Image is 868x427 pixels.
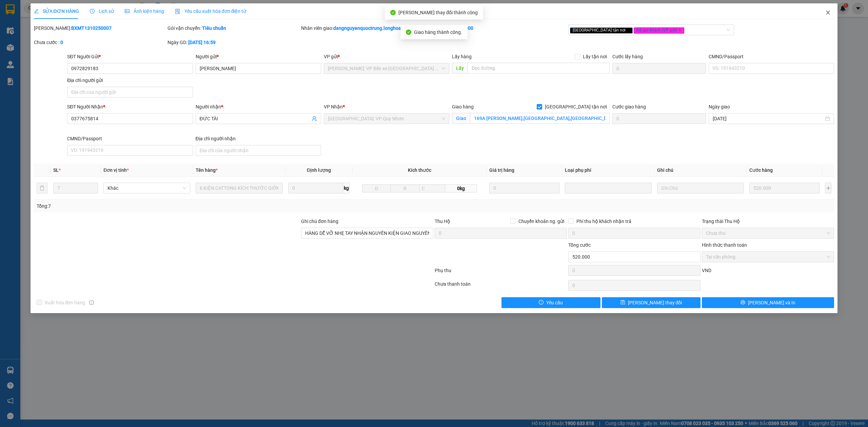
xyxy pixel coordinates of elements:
span: [GEOGRAPHIC_DATA] tận nơi [542,103,610,110]
span: close [678,28,682,32]
div: CMND/Passport [709,53,834,60]
span: exclamation-circle [539,300,544,305]
button: delete [37,183,47,194]
span: Đơn vị tính [103,167,129,173]
span: [GEOGRAPHIC_DATA] tận nơi [570,27,633,34]
th: Ghi chú [654,164,747,177]
span: Yêu cầu [546,299,563,306]
label: Cước giao hàng [612,104,646,109]
button: exclamation-circleYêu cầu [501,297,600,308]
span: Thu Hộ [435,219,450,224]
span: Tổng cước [568,242,591,248]
span: check-circle [406,29,411,35]
div: Nhân viên giao: [301,24,433,32]
label: Ngày giao [709,104,730,109]
b: dangnguyenquoctrung.longhoan [333,25,404,31]
button: printer[PERSON_NAME] và In [702,297,834,308]
div: Phụ thu [434,267,568,279]
span: Yêu cầu xuất hóa đơn điện tử [175,8,246,14]
input: Dọc đường [468,63,610,74]
span: Giao [452,113,470,124]
span: SỬA ĐƠN HÀNG [34,8,79,14]
input: Giao tận nơi [470,113,610,124]
b: [DATE] 16:59 [188,40,216,45]
b: 0 [60,40,63,45]
span: check-circle [390,10,396,15]
span: Giá trị hàng [489,167,514,173]
input: 0 [489,183,559,194]
label: Hình thức thanh toán [702,242,747,248]
span: Khác [107,183,186,193]
div: Chưa thanh toán [434,280,568,292]
span: SL [53,167,59,173]
span: 0kg [445,184,477,192]
span: edit [34,9,39,14]
span: close [825,10,831,15]
input: Ghi chú đơn hàng [301,228,433,239]
b: BXMT1310250007 [71,25,112,31]
div: CMND/Passport [67,135,193,142]
div: Tổng: 7 [37,202,335,210]
span: Chưa thu [706,228,830,238]
div: [PERSON_NAME]: [34,24,166,32]
th: Loại phụ phí [562,164,654,177]
input: Địa chỉ của người gửi [67,87,193,98]
div: Cước rồi : [435,24,567,32]
input: 0 [749,183,820,194]
div: SĐT Người Nhận [67,103,193,110]
span: Tên hàng [196,167,218,173]
button: Close [818,3,837,22]
span: clock-circle [90,9,95,14]
input: VD: Bàn, Ghế [196,183,282,194]
span: Kích thước [408,167,431,173]
span: Phí thu hộ khách nhận trả [574,218,634,225]
span: Ảnh kiện hàng [125,8,164,14]
span: [PERSON_NAME] thay đổi thành công [398,10,478,15]
span: [PERSON_NAME] và In [748,299,795,306]
span: Bình Định: VP Quy Nhơn [328,114,445,124]
label: Cước lấy hàng [612,54,643,59]
div: Địa chỉ người gửi [67,77,193,84]
span: Lấy [452,63,468,74]
label: Ghi chú đơn hàng [301,219,338,224]
input: D [362,184,391,192]
button: plus [825,183,831,194]
span: Đã gọi khách (VP gửi) [634,27,684,34]
input: Ghi Chú [657,183,744,194]
input: Cước lấy hàng [612,63,706,74]
span: Xuất hóa đơn hàng [42,299,88,306]
div: Ngày GD: [167,39,300,46]
span: printer [741,300,745,305]
span: Hồ Chí Minh: VP Bến xe Miền Tây (Quận Bình Tân) [328,63,445,74]
div: Người gửi [196,53,321,60]
div: Trạng thái Thu Hộ [702,218,834,225]
div: Chưa cước : [34,39,166,46]
img: icon [175,9,180,14]
div: Người nhận [196,103,321,110]
span: Giao hàng thành công. [414,29,462,35]
input: Địa chỉ của người nhận [196,145,321,156]
span: Lịch sử [90,8,114,14]
span: [PERSON_NAME] thay đổi [628,299,682,306]
span: user-add [312,116,317,121]
input: R [391,184,419,192]
span: Tại văn phòng [706,252,830,262]
b: Tiêu chuẩn [202,25,226,31]
span: Cước hàng [749,167,773,173]
div: Gói vận chuyển: [167,24,300,32]
input: Cước giao hàng [612,113,706,124]
span: Lấy tận nơi [580,53,610,60]
span: close [627,28,630,32]
div: SĐT Người Gửi [67,53,193,60]
span: picture [125,9,130,14]
button: save[PERSON_NAME] thay đổi [602,297,701,308]
span: VP Nhận [324,104,343,109]
span: Chuyển khoản ng. gửi [516,218,567,225]
div: Địa chỉ người nhận [196,135,321,142]
span: Định lượng [307,167,331,173]
span: Lấy hàng [452,54,472,59]
span: save [620,300,625,305]
div: VP gửi [324,53,449,60]
input: Ngày giao [713,115,824,122]
span: Giao hàng [452,104,474,109]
